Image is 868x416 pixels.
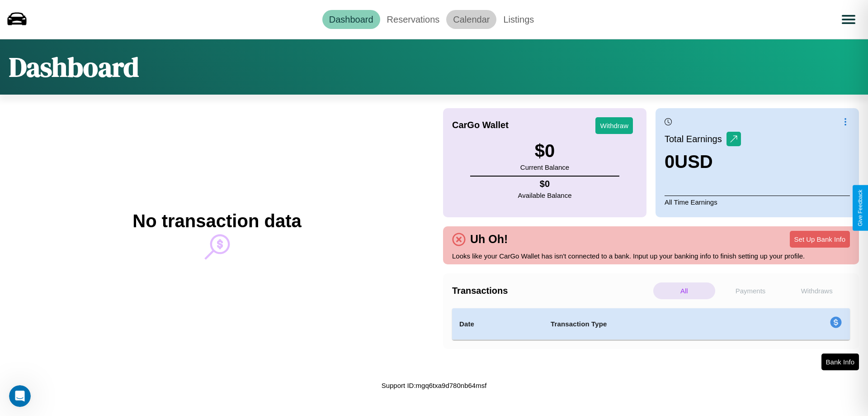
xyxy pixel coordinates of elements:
button: Open menu [836,7,861,32]
a: Dashboard [322,10,380,29]
p: All [653,282,715,299]
h4: Uh Oh! [466,233,512,246]
h3: $ 0 [520,141,569,161]
h4: $ 0 [518,179,572,189]
a: Calendar [446,10,496,29]
a: Listings [496,10,541,29]
h2: No transaction data [132,211,301,231]
p: Withdraws [786,282,848,299]
button: Bank Info [821,354,859,370]
h4: Date [459,319,536,330]
p: Total Earnings [665,131,726,147]
table: simple table [452,308,850,340]
button: Set Up Bank Info [790,231,850,248]
h4: Transaction Type [551,319,756,330]
p: Available Balance [518,189,572,201]
p: Looks like your CarGo Wallet has isn't connected to a bank. Input up your banking info to finish ... [452,250,850,262]
button: Withdraw [595,117,633,134]
h3: 0 USD [665,152,741,172]
p: All Time Earnings [665,196,850,208]
p: Support ID: mgq6txa9d780nb64msf [382,379,487,392]
a: Reservations [380,10,447,29]
p: Current Balance [520,161,569,173]
p: Payments [720,282,782,299]
div: Give Feedback [857,190,863,226]
h4: CarGo Wallet [452,120,509,130]
h1: Dashboard [9,48,139,86]
iframe: Intercom live chat [9,385,31,407]
h4: Transactions [452,286,651,296]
